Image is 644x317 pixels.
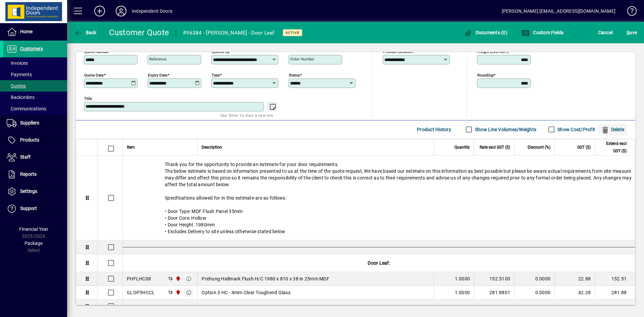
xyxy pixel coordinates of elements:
[3,92,67,103] a: Backorders
[514,286,554,300] td: 0.0000
[520,27,566,39] button: Custom Fields
[202,289,290,296] span: Option 3 HC - 4mm Clear Toughend Glass
[20,137,39,143] span: Products
[598,123,630,136] app-page-header-button: Delete selection
[554,286,595,300] td: 42.28
[110,5,132,17] button: Profile
[149,57,166,61] mat-label: Reference
[480,144,510,151] span: Rate excl GST ($)
[123,156,635,240] div: Thank you for the opportunity to provide an estimate for your door requirements. The below estima...
[595,286,635,300] td: 281.88
[202,275,329,282] span: Prehung Hallmark Flush H/C 1980 x 810 x 38 in 25mm MDF
[19,226,48,232] span: Financial Year
[3,103,67,114] a: Communications
[627,30,629,35] span: S
[595,272,635,286] td: 152.51
[599,140,627,155] span: Extend excl GST ($)
[148,72,167,77] mat-label: Expiry date
[89,5,110,17] button: Add
[478,289,510,296] div: 281.8801
[174,289,181,296] span: Christchurch
[289,72,300,77] mat-label: Status
[84,72,104,77] mat-label: Quote date
[464,30,507,35] span: Documents (0)
[20,29,33,34] span: Home
[596,27,614,39] button: Cancel
[183,28,274,38] div: #96384 - [PERSON_NAME] - Door Leaf
[556,126,595,133] label: Show Cost/Profit
[502,6,615,16] div: [PERSON_NAME] [EMAIL_ADDRESS][DOMAIN_NAME]
[514,272,554,286] td: 0.0000
[7,60,28,66] span: Invoices
[554,272,595,286] td: 22.88
[3,57,67,69] a: Invoices
[3,149,67,166] a: Staff
[3,80,67,92] a: Quotes
[3,132,67,149] a: Products
[202,144,222,151] span: Description
[132,6,172,16] div: Independent Doors
[7,72,32,77] span: Payments
[528,144,550,151] span: Discount (%)
[3,23,67,40] a: Home
[174,275,181,282] span: Christchurch
[3,183,67,200] a: Settings
[127,144,135,151] span: Item
[598,123,627,136] button: Delete
[109,27,169,38] div: Customer Quote
[7,83,26,89] span: Quotes
[220,111,273,119] mat-hint: Use 'Enter' to start a new line
[3,115,67,131] a: Suppliers
[598,27,613,38] span: Cancel
[478,275,510,282] div: 152.5100
[454,144,470,151] span: Quantity
[290,57,314,61] mat-label: Order number
[20,189,37,194] span: Settings
[74,30,97,35] span: Back
[24,241,43,246] span: Package
[522,30,564,35] span: Custom Fields
[127,289,155,296] div: GLOP3HCCL
[455,289,470,296] span: 1.0000
[20,171,37,177] span: Reports
[7,95,35,100] span: Backorders
[477,72,493,77] mat-label: Rounding
[625,27,639,39] button: Save
[627,27,637,38] span: ave
[285,31,300,35] span: Active
[474,126,536,133] label: Show Line Volumes/Weights
[72,27,98,39] button: Back
[417,124,451,135] span: Product History
[20,154,31,160] span: Staff
[84,96,92,101] mat-label: Title
[462,27,509,39] button: Documents (0)
[20,120,39,125] span: Suppliers
[455,275,470,282] span: 1.0000
[414,123,454,136] button: Product History
[3,200,67,217] a: Support
[67,27,104,39] app-page-header-button: Back
[622,1,636,23] a: Knowledge Base
[20,46,43,51] span: Customers
[601,124,624,135] span: Delete
[20,206,37,211] span: Support
[3,69,67,80] a: Payments
[212,72,220,77] mat-label: Type
[577,144,591,151] span: GST ($)
[3,166,67,183] a: Reports
[7,106,46,111] span: Communications
[123,254,635,272] div: Door Leaf:
[127,275,151,282] div: PHFLHC08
